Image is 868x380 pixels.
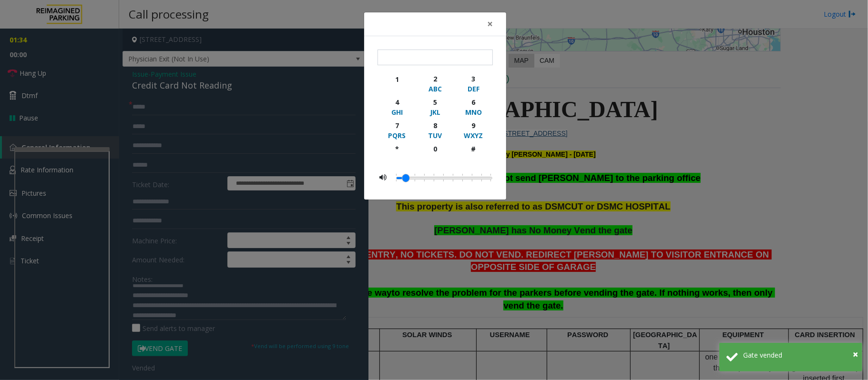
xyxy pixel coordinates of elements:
div: GHI [384,107,410,117]
div: WXYZ [460,130,487,140]
button: 5JKL [416,95,454,119]
button: 8TUV [416,119,454,142]
li: 0.3 [449,171,458,184]
div: 2 [422,74,448,84]
div: 5 [422,97,448,107]
div: 8 [422,120,448,130]
div: 9 [460,120,487,130]
button: 7PQRS [378,119,416,142]
button: Close [853,347,858,361]
li: 0.1 [410,171,420,184]
div: DEF [460,84,487,94]
button: 1 [378,72,416,95]
li: 0.45 [477,171,487,184]
li: 0.2 [429,171,439,184]
div: TUV [422,130,448,140]
button: 9WXYZ [454,119,493,142]
div: 4 [384,97,410,107]
button: 2ABC [416,72,454,95]
button: 3DEF [454,72,493,95]
div: 0 [422,144,448,154]
div: 7 [384,120,410,130]
button: 4GHI [378,95,416,119]
div: 6 [460,97,487,107]
div: # [460,144,487,154]
div: Gate vended [743,350,855,360]
div: MNO [460,107,487,117]
li: 0 [396,171,401,184]
div: 1 [384,74,410,84]
div: PQRS [384,130,410,140]
li: 0.25 [439,171,449,184]
button: 6MNO [454,95,493,119]
span: × [487,17,493,30]
li: 0.05 [401,171,410,184]
div: 3 [460,74,487,84]
button: # [454,142,493,164]
button: 0 [416,142,454,164]
li: 0.4 [468,171,477,184]
li: 0.5 [487,171,491,184]
button: Close [480,12,500,36]
div: JKL [422,107,448,117]
span: × [853,348,858,360]
a: Drag [402,174,409,182]
li: 0.35 [458,171,468,184]
li: 0.15 [420,171,429,184]
div: ABC [422,84,448,94]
